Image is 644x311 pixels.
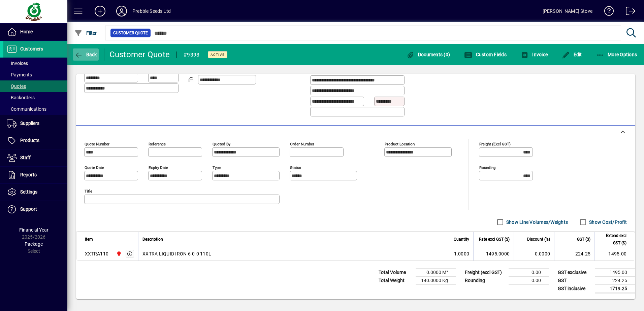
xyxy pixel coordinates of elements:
div: 1495.0000 [478,250,510,257]
td: 224.25 [595,276,635,284]
mat-label: Quoted by [213,141,230,146]
td: 1719.25 [595,284,635,293]
mat-label: Expiry date [149,165,168,170]
span: Discount (%) [527,236,550,243]
button: Filter [73,27,99,39]
mat-label: Quote date [85,165,104,170]
mat-label: Reference [149,141,166,146]
label: Show Cost/Profit [588,219,627,226]
span: Quotes [7,83,26,89]
mat-label: Status [290,165,301,170]
span: Staff [20,155,31,160]
span: Invoices [7,61,28,66]
td: 0.0000 M³ [416,268,456,276]
div: #9398 [184,49,199,60]
span: Documents (0) [406,52,450,57]
app-page-header-button: Back [67,48,104,61]
span: Home [20,29,33,34]
button: Back [73,48,99,61]
mat-label: Type [213,165,221,170]
mat-label: Freight (excl GST) [479,141,511,146]
a: Staff [3,149,67,166]
div: [PERSON_NAME] Stove [543,6,592,16]
button: Profile [111,5,132,17]
mat-label: Quote number [85,141,109,146]
td: GST inclusive [554,284,595,293]
a: Knowledge Base [599,1,614,23]
span: Customers [20,46,43,51]
span: XXTRA LIQUID IRON 6-0-0 110L [142,250,211,257]
a: Reports [3,167,67,183]
span: Active [211,53,225,57]
span: Item [85,236,93,243]
td: Freight (excl GST) [461,268,509,276]
td: 1495.00 [594,247,635,261]
button: Invoice [519,48,549,61]
span: Extend excl GST ($) [599,232,626,247]
a: Backorders [3,92,67,103]
div: XXTRA110 [85,250,108,257]
td: 0.00 [509,276,549,284]
span: Support [20,206,37,212]
td: GST exclusive [554,268,595,276]
span: Custom Fields [464,52,507,57]
span: Products [20,138,39,143]
a: Support [3,201,67,218]
span: Description [142,236,163,243]
td: Rounding [461,276,509,284]
div: Customer Quote [109,49,170,60]
label: Show Line Volumes/Weights [505,219,568,226]
button: Add [89,5,111,17]
button: Documents (0) [405,48,452,61]
td: 140.0000 Kg [416,276,456,284]
span: Customer Quote [113,30,148,36]
mat-label: Product location [385,141,415,146]
td: 0.0000 [514,247,554,261]
mat-label: Title [85,188,92,193]
span: Backorders [7,95,35,100]
button: More Options [594,48,639,61]
mat-label: Order number [290,141,314,146]
span: Back [74,52,97,57]
span: Communications [7,106,46,112]
span: Financial Year [19,227,49,233]
span: Settings [20,189,37,195]
span: Edit [562,52,582,57]
mat-label: Rounding [479,165,495,170]
td: Total Volume [375,268,416,276]
span: Invoice [521,52,548,57]
td: 1495.00 [595,268,635,276]
span: Suppliers [20,120,39,126]
a: Communications [3,103,67,115]
span: PALMERSTON NORTH [115,250,122,257]
a: Products [3,132,67,149]
span: GST ($) [577,236,590,243]
button: Edit [560,48,584,61]
button: Custom Fields [462,48,508,61]
span: 1.0000 [454,250,470,257]
td: 0.00 [509,268,549,276]
a: Payments [3,69,67,80]
td: Total Weight [375,276,416,284]
span: Quantity [454,236,469,243]
a: Home [3,24,67,40]
a: Logout [621,1,636,23]
a: Suppliers [3,115,67,132]
div: Prebble Seeds Ltd [132,6,171,16]
span: Filter [74,30,97,36]
span: Package [25,241,43,247]
td: GST [554,276,595,284]
span: More Options [596,52,637,57]
span: Payments [7,72,32,77]
span: Rate excl GST ($) [479,236,510,243]
td: 224.25 [554,247,594,261]
a: Quotes [3,80,67,92]
a: Settings [3,184,67,201]
span: Reports [20,172,37,177]
a: Invoices [3,58,67,69]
